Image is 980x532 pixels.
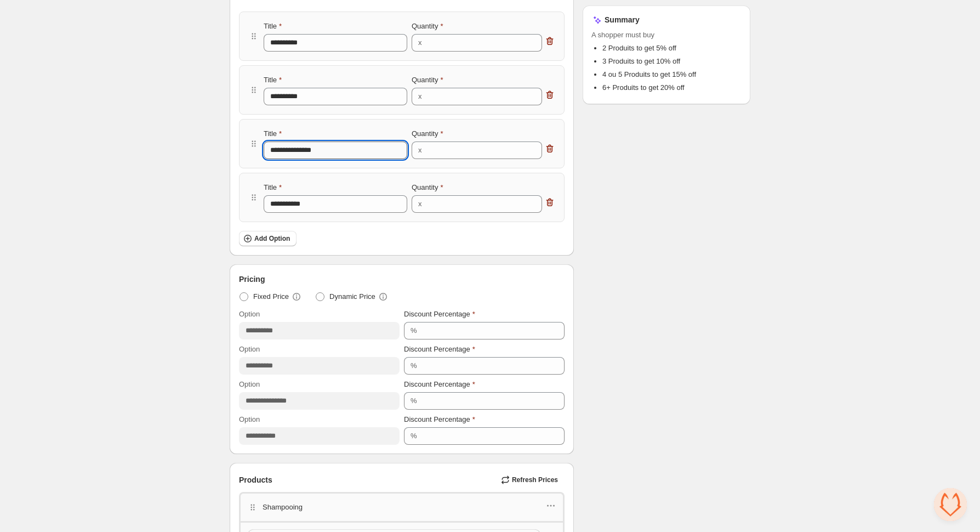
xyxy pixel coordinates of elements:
[239,231,297,246] button: Add Option
[605,14,640,25] h3: Summary
[418,37,422,48] div: x
[404,309,475,320] label: Discount Percentage
[418,145,422,156] div: x
[602,56,742,67] li: 3 Produits to get 10% off
[239,379,260,390] label: Option
[411,395,417,406] div: %
[239,414,260,425] label: Option
[497,472,565,488] button: Refresh Prices
[264,21,282,32] label: Title
[404,344,475,355] label: Discount Percentage
[264,182,282,193] label: Title
[239,474,272,485] span: Products
[412,75,443,86] label: Quantity
[512,476,558,484] span: Refresh Prices
[602,43,742,54] li: 2 Produits to get 5% off
[239,344,260,355] label: Option
[264,75,282,86] label: Title
[418,91,422,102] div: x
[591,30,742,41] span: A shopper must buy
[412,128,443,139] label: Quantity
[411,325,417,336] div: %
[404,379,475,390] label: Discount Percentage
[329,291,375,302] span: Dynamic Price
[412,182,443,193] label: Quantity
[602,69,742,80] li: 4 ou 5 Produits to get 15% off
[411,431,417,442] div: %
[264,128,282,139] label: Title
[254,234,290,243] span: Add Option
[602,82,742,93] li: 6+ Produits to get 20% off
[253,291,289,302] span: Fixed Price
[239,309,260,320] label: Option
[239,274,265,285] span: Pricing
[411,360,417,371] div: %
[418,199,422,210] div: x
[263,502,303,513] p: Shampooing
[412,21,443,32] label: Quantity
[934,488,967,521] a: Open chat
[404,414,475,425] label: Discount Percentage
